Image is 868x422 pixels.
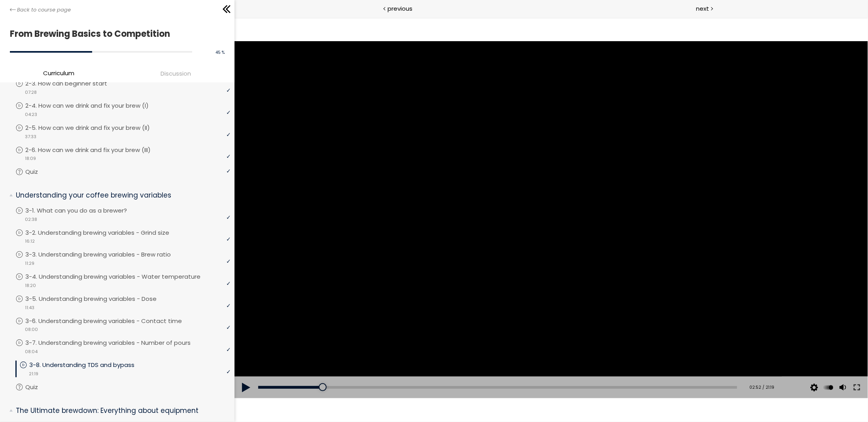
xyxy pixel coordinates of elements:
[25,383,54,392] p: Quiz
[25,228,185,237] p: 3-2. Understanding brewing variables - Grind size
[25,304,34,311] span: 11:43
[216,49,225,55] span: 45 %
[25,79,123,88] p: 2-3. How can beginner start
[25,282,36,289] span: 18:20
[29,361,150,369] p: 3-8. Understanding TDS and bypass
[587,359,601,381] div: Change playback rate
[602,359,614,381] button: Volume
[161,69,191,78] span: Discussion
[10,27,221,41] h1: From Brewing Basics to Competition
[25,155,36,162] span: 18:09
[25,89,37,96] span: 07:28
[25,167,54,176] p: Quiz
[25,101,165,110] p: 2-4. How can we drink and fix your brew (I)
[25,238,35,245] span: 16:12
[574,359,586,381] button: Video quality
[696,4,709,13] span: next
[16,190,225,200] p: Understanding your coffee brewing variables
[25,111,37,118] span: 04:23
[25,326,38,333] span: 08:00
[25,133,36,140] span: 37:33
[16,406,225,416] p: The Ultimate brewdown: Everything about equipment
[25,338,206,347] p: 3-7. Understanding brewing variables - Number of pours
[25,124,166,132] p: 2-5. How can we drink and fix your brew (II)
[10,6,71,14] a: Back to course page
[43,68,74,78] span: Curriculum
[510,367,540,373] div: 02:52 / 21:19
[25,216,37,223] span: 02:38
[25,250,187,259] p: 3-3. Understanding brewing variables - Brew ratio
[29,371,38,377] span: 21:19
[25,295,172,303] p: 3-5. Understanding brewing variables - Dose
[25,317,198,325] p: 3-6. Understanding brewing variables - Contact time
[25,272,216,281] p: 3-4. Understanding brewing variables - Water temperature
[588,359,600,381] button: Play back rate
[25,348,38,355] span: 08:04
[17,6,71,14] span: Back to course page
[25,260,34,267] span: 11:29
[25,146,166,154] p: 2-6. How can we drink and fix your brew (III)
[388,4,412,13] span: previous
[25,206,143,215] p: 3-1. What can you do as a brewer?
